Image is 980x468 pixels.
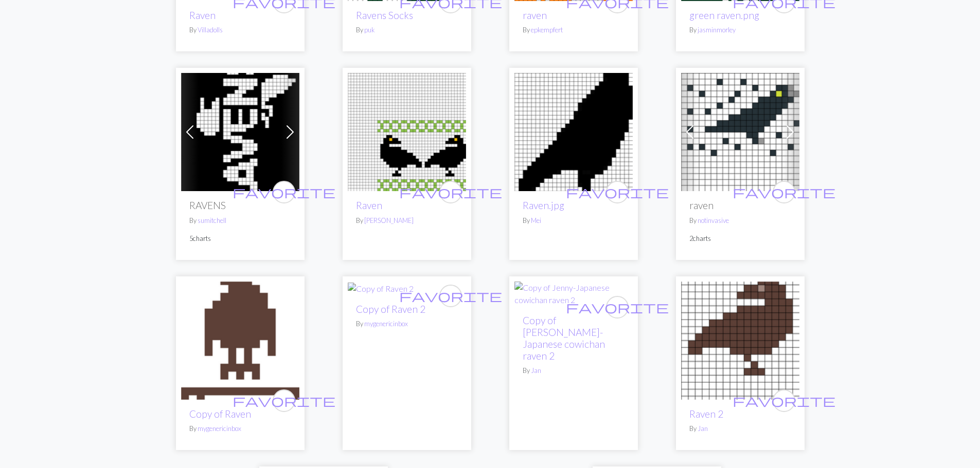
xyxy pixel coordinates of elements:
[233,392,335,408] span: favorite
[399,184,502,200] span: favorite
[733,392,835,408] span: favorite
[181,73,299,191] img: RAVENS
[189,9,216,21] a: Raven
[439,285,462,307] button: favourite
[681,282,799,400] img: Raven 2
[233,184,335,200] span: favorite
[233,182,335,202] i: favourite
[439,181,462,203] button: favourite
[523,216,625,226] p: By
[198,216,226,224] a: sumitchell
[733,182,835,202] i: favourite
[531,216,541,224] a: Mei
[689,234,791,244] p: 2 charts
[356,319,458,329] p: By
[514,288,633,297] a: Copy of Jenny-Japanese cowichan raven 2
[273,181,295,203] button: favourite
[364,320,408,328] a: mygenericinbox
[514,73,633,191] img: Raven.jpg
[566,184,669,200] span: favorite
[356,9,413,21] a: Ravens Socks
[523,25,625,35] p: By
[681,334,799,344] a: Raven 2
[233,390,335,411] i: favourite
[514,282,633,306] img: Copy of Jenny-Japanese cowichan raven 2
[689,25,791,35] p: By
[523,366,625,376] p: By
[399,286,502,306] i: favourite
[356,216,458,226] p: By
[356,25,458,35] p: By
[399,288,502,304] span: favorite
[273,389,295,412] button: favourite
[364,216,414,224] a: [PERSON_NAME]
[348,73,466,191] img: Raven
[523,314,605,362] a: Copy of [PERSON_NAME]-Japanese cowichan raven 2
[566,182,669,202] i: favourite
[689,9,759,21] a: green raven.png
[606,296,629,319] button: favourite
[698,216,729,224] a: notinvasive
[689,424,791,434] p: By
[198,424,241,433] a: mygenericinbox
[189,234,291,244] p: 5 charts
[523,9,547,21] a: raven
[733,184,835,200] span: favorite
[681,126,799,136] a: raven
[566,297,669,317] i: favourite
[181,282,299,400] img: Copy of Raven
[606,181,629,203] button: favourite
[348,126,466,136] a: Raven
[681,73,799,191] img: raven
[181,334,299,344] a: Copy of Raven
[364,26,375,34] a: puk
[523,199,564,211] a: Raven.jpg
[773,181,795,203] button: favourite
[189,25,291,35] p: By
[566,299,669,315] span: favorite
[733,390,835,411] i: favourite
[698,424,708,433] a: Jan
[181,126,299,136] a: RAVENS
[189,199,291,211] h2: RAVENS
[399,182,502,202] i: favourite
[689,199,791,211] h2: raven
[689,216,791,226] p: By
[356,303,425,315] a: Copy of Raven 2
[689,408,723,420] a: Raven 2
[189,408,251,420] a: Copy of Raven
[348,283,414,295] img: Copy of Raven 2
[531,366,541,375] a: Jan
[348,283,414,292] a: Copy of Raven 2
[189,424,291,434] p: By
[531,26,563,34] a: epkempfert
[189,216,291,226] p: By
[514,126,633,136] a: Raven.jpg
[773,389,795,412] button: favourite
[698,26,736,34] a: jasminmorley
[198,26,223,34] a: Villadolls
[356,199,382,211] a: Raven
